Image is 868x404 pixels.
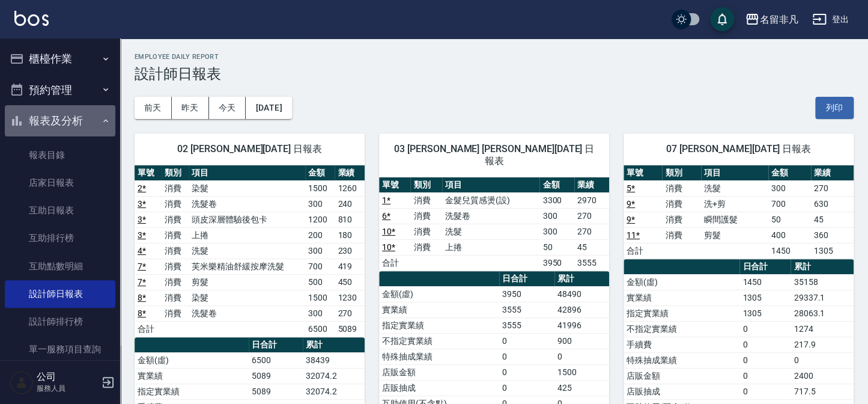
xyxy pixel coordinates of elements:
td: 1260 [335,180,365,196]
td: 400 [768,227,811,243]
td: 實業績 [624,290,739,305]
button: 今天 [209,97,246,119]
td: 1230 [335,290,365,305]
td: 0 [791,352,854,368]
span: 02 [PERSON_NAME][DATE] 日報表 [149,143,350,155]
td: 240 [335,196,365,212]
span: 07 [PERSON_NAME][DATE] 日報表 [638,143,839,155]
table: a dense table [624,165,854,259]
td: 35158 [791,274,854,290]
td: 合計 [624,243,662,259]
a: 互助排行榜 [5,224,115,252]
td: 實業績 [135,368,249,384]
td: 41996 [554,317,609,333]
td: 1500 [305,180,335,196]
td: 0 [739,352,791,368]
td: 特殊抽成業績 [624,352,739,368]
td: 0 [499,349,554,364]
td: 不指定實業績 [379,333,499,349]
td: 實業績 [379,302,499,317]
td: 0 [739,368,791,384]
th: 日合計 [249,337,303,353]
td: 300 [305,305,335,321]
td: 消費 [162,180,189,196]
td: 32074.2 [303,384,365,399]
table: a dense table [379,177,609,271]
td: 230 [335,243,365,259]
td: 頭皮深層體驗後包卡 [189,212,305,227]
td: 上捲 [442,239,540,255]
td: 消費 [410,239,442,255]
button: 櫃檯作業 [5,43,115,75]
td: 消費 [662,180,700,196]
td: 消費 [662,212,700,227]
td: 270 [574,208,609,224]
td: 270 [574,224,609,239]
td: 180 [335,227,365,243]
td: 5089 [249,384,303,399]
td: 指定實業績 [379,317,499,333]
a: 設計師排行榜 [5,308,115,335]
th: 單號 [135,165,162,181]
td: 425 [554,380,609,396]
td: 消費 [162,274,189,290]
span: 03 [PERSON_NAME] [PERSON_NAME][DATE] 日報表 [393,143,595,167]
td: 消費 [410,208,442,224]
button: 前天 [135,97,172,119]
td: 0 [554,349,609,364]
td: 0 [739,384,791,399]
td: 消費 [662,196,700,212]
a: 店家日報表 [5,169,115,197]
td: 1500 [554,364,609,380]
td: 6500 [249,352,303,368]
th: 類別 [662,165,700,181]
th: 項目 [189,165,305,181]
td: 50 [768,212,811,227]
td: 3555 [574,255,609,271]
a: 設計師日報表 [5,280,115,308]
td: 消費 [410,224,442,239]
td: 洗髮 [701,180,768,196]
td: 270 [811,180,854,196]
td: 45 [574,239,609,255]
td: 洗髮卷 [189,196,305,212]
td: 洗+剪 [701,196,768,212]
button: 列印 [815,97,854,119]
td: 810 [335,212,365,227]
td: 3950 [539,255,574,271]
td: 染髮 [189,290,305,305]
td: 金額(虛) [135,352,249,368]
img: Person [10,370,34,394]
td: 染髮 [189,180,305,196]
td: 32074.2 [303,368,365,384]
td: 2970 [574,192,609,208]
p: 服務人員 [37,383,98,394]
td: 消費 [162,243,189,259]
td: 上捲 [189,227,305,243]
td: 0 [499,364,554,380]
td: 3555 [499,302,554,317]
td: 270 [335,305,365,321]
button: 預約管理 [5,75,115,106]
img: Logo [14,11,49,26]
th: 業績 [811,165,854,181]
button: 報表及分析 [5,105,115,136]
button: [DATE] [246,97,291,119]
td: 28063.1 [791,305,854,321]
th: 累計 [554,271,609,287]
th: 金額 [768,165,811,181]
a: 互助點數明細 [5,252,115,280]
a: 單一服務項目查詢 [5,335,115,363]
td: 金額(虛) [624,274,739,290]
table: a dense table [135,165,365,337]
td: 剪髮 [189,274,305,290]
td: 700 [305,259,335,274]
td: 合計 [379,255,410,271]
th: 累計 [791,259,854,275]
td: 419 [335,259,365,274]
td: 29337.1 [791,290,854,305]
td: 洗髮卷 [189,305,305,321]
a: 互助日報表 [5,197,115,224]
td: 500 [305,274,335,290]
th: 業績 [335,165,365,181]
